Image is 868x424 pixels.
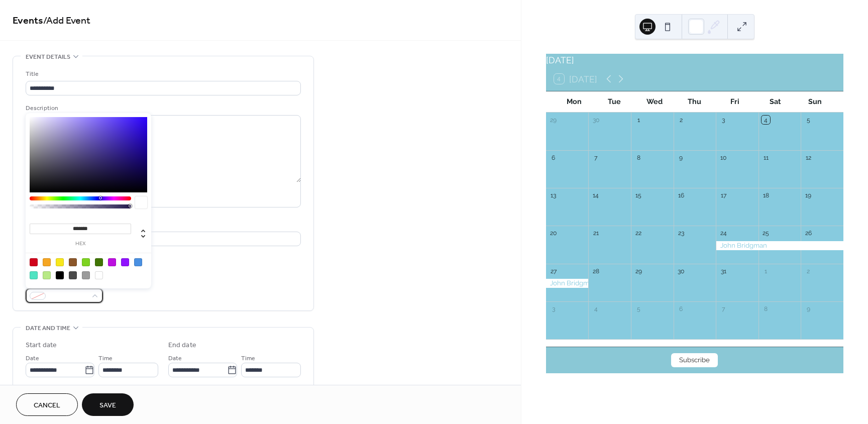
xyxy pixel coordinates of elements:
div: 4 [592,304,600,313]
div: End date [168,340,196,351]
div: 10 [719,154,728,162]
div: Description [26,103,299,114]
div: Mon [554,91,594,112]
div: #FFFFFF [95,271,103,279]
div: 1 [634,116,643,124]
div: 8 [762,304,770,313]
div: 29 [549,116,558,124]
a: Events [13,11,43,31]
div: 3 [719,116,728,124]
div: 7 [592,154,600,162]
div: John Bridgman [546,279,589,288]
div: [DATE] [546,54,843,67]
div: #7ED321 [82,258,90,266]
button: Save [82,393,134,416]
div: #9013FE [121,258,129,266]
div: 22 [634,229,643,238]
div: 30 [677,267,685,275]
div: 2 [677,116,685,124]
div: 5 [634,304,643,313]
div: #B8E986 [43,271,51,279]
div: #4A4A4A [69,271,77,279]
div: 5 [804,116,813,124]
div: 13 [549,191,558,200]
div: 24 [719,229,728,238]
div: Sat [755,91,795,112]
div: 7 [719,304,728,313]
div: 15 [634,191,643,200]
span: Time [98,353,113,364]
div: 27 [549,267,558,275]
div: 23 [677,229,685,238]
div: Fri [715,91,755,112]
button: Subscribe [671,353,718,367]
div: 30 [592,116,600,124]
span: Date and time [26,323,70,334]
div: 28 [592,267,600,275]
div: 31 [719,267,728,275]
div: #D0021B [30,258,38,266]
span: / Add Event [43,11,90,31]
div: #BD10E0 [108,258,116,266]
div: 6 [677,304,685,313]
div: #000000 [56,271,64,279]
div: 3 [549,304,558,313]
span: Event details [26,52,70,62]
div: #50E3C2 [30,271,38,279]
div: John Bridgman [716,241,843,250]
div: 26 [804,229,813,238]
button: Cancel [16,393,78,416]
div: 19 [804,191,813,200]
div: #4A90E2 [134,258,142,266]
div: 17 [719,191,728,200]
div: 25 [762,229,770,238]
div: Sun [795,91,835,112]
div: Thu [675,91,715,112]
div: Wed [634,91,675,112]
span: Save [99,400,116,411]
span: Cancel [34,400,60,411]
span: Date [168,353,182,364]
div: 16 [677,191,685,200]
div: Start date [26,340,57,351]
span: Time [241,353,255,364]
div: #9B9B9B [82,271,90,279]
div: 9 [804,304,813,313]
div: #F8E71C [56,258,64,266]
div: 20 [549,229,558,238]
div: 29 [634,267,643,275]
div: 14 [592,191,600,200]
div: Title [26,69,299,79]
div: #8B572A [69,258,77,266]
div: Location [26,220,299,230]
div: 9 [677,154,685,162]
div: Tue [594,91,634,112]
span: Date [26,353,39,364]
div: #F5A623 [43,258,51,266]
div: 21 [592,229,600,238]
div: 2 [804,267,813,275]
div: 18 [762,191,770,200]
div: 6 [549,154,558,162]
div: 11 [762,154,770,162]
div: #417505 [95,258,103,266]
div: 8 [634,154,643,162]
div: 1 [762,267,770,275]
label: hex [30,241,131,247]
div: 12 [804,154,813,162]
div: 4 [762,116,770,124]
